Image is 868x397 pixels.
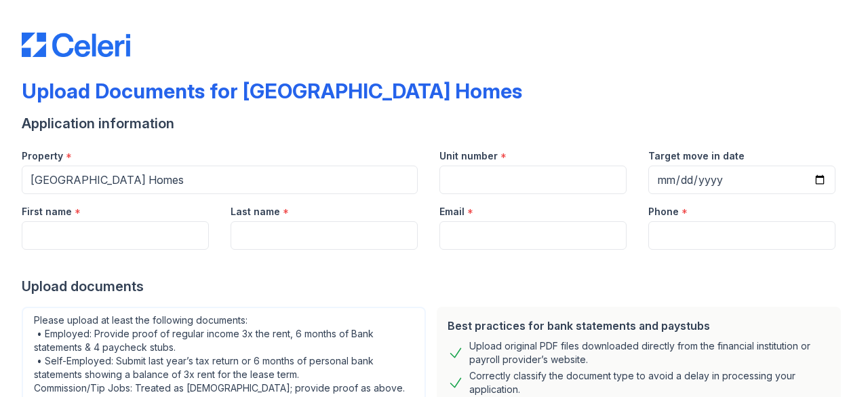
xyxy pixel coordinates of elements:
[439,205,465,219] label: Email
[469,339,830,366] div: Upload original PDF files downloaded directly from the financial institution or payroll provider’...
[22,114,846,133] div: Application information
[648,149,745,163] label: Target move in date
[22,79,522,103] div: Upload Documents for [GEOGRAPHIC_DATA] Homes
[648,205,679,219] label: Phone
[469,369,830,396] div: Correctly classify the document type to avoid a delay in processing your application.
[448,318,830,334] div: Best practices for bank statements and paystubs
[22,277,846,296] div: Upload documents
[22,149,63,163] label: Property
[439,149,498,163] label: Unit number
[231,205,280,219] label: Last name
[22,33,130,57] img: CE_Logo_Blue-a8612792a0a2168367f1c8372b55b34899dd931a85d93a1a3d3e32e68fde9ad4.png
[22,205,72,219] label: First name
